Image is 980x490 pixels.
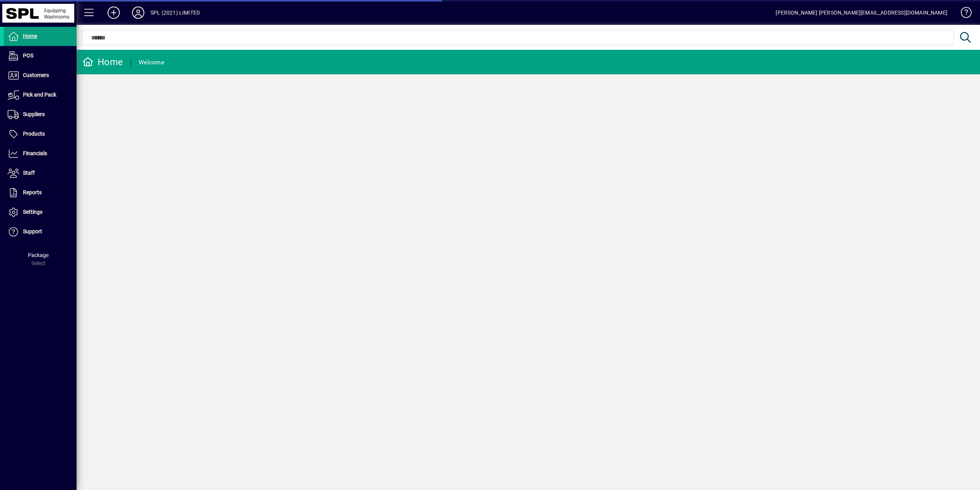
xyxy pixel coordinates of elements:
[23,228,42,234] span: Support
[139,56,164,69] div: Welcome
[955,2,970,26] a: Knowledge Base
[23,72,49,78] span: Customers
[776,7,947,19] div: [PERSON_NAME] [PERSON_NAME][EMAIL_ADDRESS][DOMAIN_NAME]
[23,189,42,195] span: Reports
[28,252,49,258] span: Package
[23,92,56,98] span: Pick and Pack
[4,183,77,202] a: Reports
[4,164,77,183] a: Staff
[23,170,35,176] span: Staff
[23,52,33,59] span: POS
[4,144,77,163] a: Financials
[4,203,77,222] a: Settings
[4,85,77,105] a: Pick and Pack
[101,6,126,20] button: Add
[23,150,47,156] span: Financials
[4,222,77,241] a: Support
[23,131,45,137] span: Products
[126,6,150,20] button: Profile
[150,7,200,19] div: SPL (2021) LIMITED
[4,66,77,85] a: Customers
[82,56,123,68] div: Home
[23,111,45,117] span: Suppliers
[23,209,42,215] span: Settings
[23,33,37,39] span: Home
[4,125,77,144] a: Products
[4,105,77,124] a: Suppliers
[4,46,77,66] a: POS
